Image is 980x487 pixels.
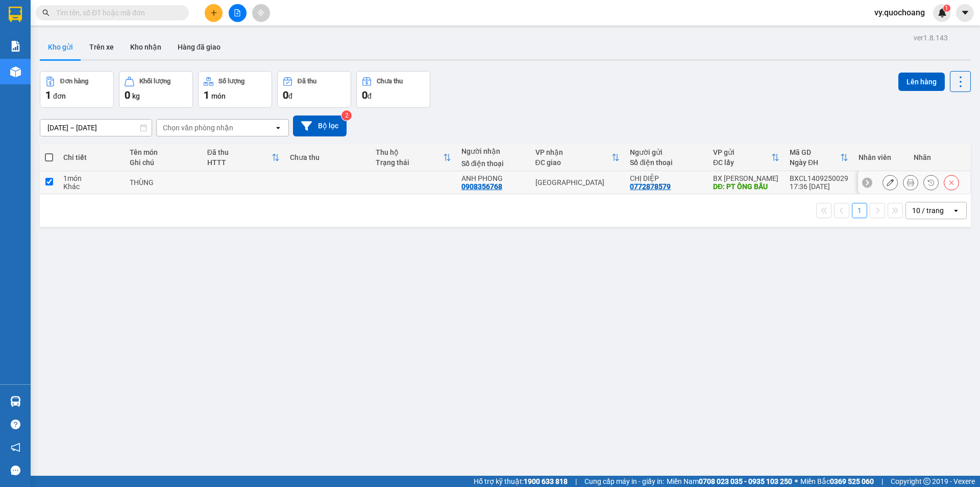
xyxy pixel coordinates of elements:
span: file-add [234,9,241,16]
div: Đơn hàng [60,78,88,85]
div: Số điện thoại [461,159,525,168]
span: caret-down [961,8,970,17]
div: Nhân viên [859,153,903,161]
span: | [881,476,883,487]
button: caret-down [956,4,974,22]
span: Miền Bắc [800,476,874,487]
div: Chưa thu [377,78,403,85]
th: Toggle SortBy [202,144,285,171]
button: aim [252,4,270,22]
span: Nhận: [97,9,122,19]
div: VP nhận [535,148,612,156]
div: Đã thu [207,148,272,156]
img: logo-vxr [9,7,22,22]
div: HTTT [207,158,272,167]
button: Khối lượng0kg [119,71,193,108]
strong: 0708 023 035 - 0935 103 250 [699,477,792,485]
strong: 1900 633 818 [524,477,568,485]
span: 0 [362,89,367,101]
th: Toggle SortBy [530,144,625,171]
th: Toggle SortBy [708,144,785,171]
span: đơn [53,92,66,100]
span: message [11,466,20,475]
span: plus [210,9,217,16]
div: BXCL1409250029 [790,174,848,182]
button: Hàng đã giao [169,35,229,59]
sup: 2 [341,110,352,121]
div: Thu hộ [376,148,443,156]
button: Đơn hàng1đơn [40,71,114,108]
img: icon-new-feature [938,8,947,17]
button: Trên xe [81,35,122,59]
span: notification [11,443,20,452]
div: Người nhận [461,147,525,155]
div: Chọn văn phòng nhận [163,123,233,133]
span: 1 [204,89,209,101]
div: Sửa đơn hàng [883,175,898,190]
span: đ [367,92,372,100]
img: solution-icon [10,41,21,52]
div: [GEOGRAPHIC_DATA] [535,178,620,187]
div: 10 / trang [912,205,944,216]
span: Miền Nam [667,476,792,487]
div: Tên món [130,148,197,156]
button: 1 [852,203,867,218]
div: Người gửi [630,148,703,156]
span: Cung cấp máy in - giấy in: [584,476,664,487]
img: warehouse-icon [10,396,21,407]
div: Mã GD [790,148,840,156]
div: BX [PERSON_NAME] [713,174,779,182]
div: 0772878579 [9,45,90,60]
span: đ [288,92,292,100]
button: Bộ lọc [293,115,347,136]
button: Kho gửi [40,35,81,59]
span: PT ÔNG BẦU [9,60,77,96]
span: ⚪️ [795,479,798,483]
svg: open [952,206,960,215]
div: Chưa thu [290,153,365,161]
div: Khối lượng [139,78,170,85]
img: warehouse-icon [10,66,21,77]
span: | [575,476,577,487]
div: Trạng thái [376,158,443,167]
span: vy.quochoang [866,6,933,19]
button: Số lượng1món [198,71,272,108]
strong: 0369 525 060 [830,477,874,485]
svg: open [274,124,282,132]
div: THÙNG [130,178,197,187]
div: 17:36 [DATE] [790,182,848,191]
span: copyright [923,478,930,485]
div: Số lượng [218,78,244,85]
div: [GEOGRAPHIC_DATA] [97,9,201,32]
span: 1 [45,89,51,101]
div: Số điện thoại [630,158,703,167]
input: Select a date range. [40,120,152,136]
div: ANH PHONG [97,32,201,44]
div: Ngày ĐH [790,158,840,167]
span: Hỗ trợ kỹ thuật: [474,476,568,487]
sup: 1 [943,5,950,12]
div: CHỊ DIỆP [630,174,703,182]
span: 0 [125,89,130,101]
div: Đã thu [298,78,316,85]
span: món [211,92,226,100]
span: 1 [945,5,948,12]
div: Nhãn [914,153,965,161]
div: DĐ: PT ÔNG BẦU [713,182,779,191]
div: CHỊ DIỆP [9,33,90,45]
div: 0908356768 [97,44,201,58]
div: 0772878579 [630,182,671,191]
span: search [42,9,50,16]
div: Chi tiết [63,153,119,161]
div: Ghi chú [130,158,197,167]
button: Đã thu0đ [277,71,351,108]
div: ver 1.8.143 [914,32,948,43]
div: ĐC lấy [713,158,771,167]
input: Tìm tên, số ĐT hoặc mã đơn [56,7,177,18]
div: BX [PERSON_NAME] [9,9,90,33]
div: Khác [63,182,119,191]
div: VP gửi [713,148,771,156]
button: Kho nhận [122,35,169,59]
span: 0 [283,89,288,101]
button: plus [205,4,223,22]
